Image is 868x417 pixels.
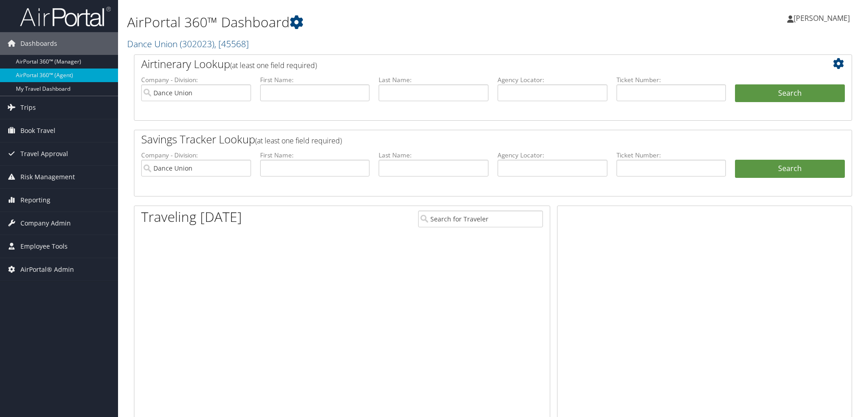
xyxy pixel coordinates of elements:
label: Last Name: [379,75,488,84]
span: Trips [20,96,36,119]
span: Reporting [20,189,50,211]
h2: Airtinerary Lookup [141,56,785,72]
span: Dashboards [20,32,57,55]
h1: AirPortal 360™ Dashboard [127,13,615,32]
label: Company - Division: [141,151,251,160]
span: Company Admin [20,212,71,235]
label: Ticket Number: [616,151,726,160]
label: First Name: [260,75,370,84]
label: Agency Locator: [498,75,607,84]
label: Agency Locator: [498,151,607,160]
a: [PERSON_NAME] [787,5,859,32]
span: Travel Approval [20,142,68,165]
span: ( 302023 ) [180,38,214,50]
span: Book Travel [20,119,55,142]
label: Company - Division: [141,75,251,84]
span: (at least one field required) [230,60,317,70]
a: Search [735,160,845,178]
label: Last Name: [379,151,488,160]
label: First Name: [260,151,370,160]
span: [PERSON_NAME] [794,13,850,23]
span: (at least one field required) [255,136,342,146]
img: airportal-logo.png [20,6,111,27]
button: Search [735,84,845,103]
span: , [ 45568 ] [214,38,249,50]
input: search accounts [141,160,251,177]
h2: Savings Tracker Lookup [141,132,785,147]
span: Employee Tools [20,235,68,258]
span: AirPortal® Admin [20,258,74,281]
h1: Traveling [DATE] [141,207,242,226]
input: Search for Traveler [418,211,543,227]
a: Dance Union [127,38,249,50]
span: Risk Management [20,166,75,188]
label: Ticket Number: [616,75,726,84]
